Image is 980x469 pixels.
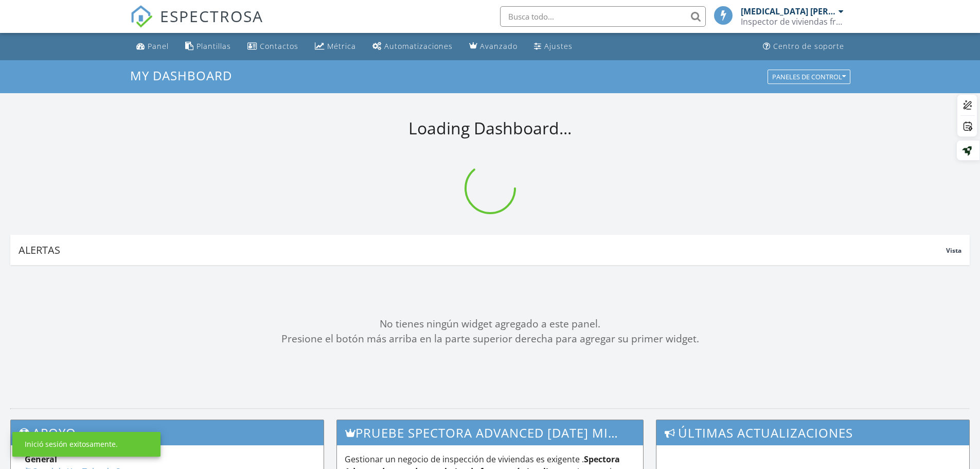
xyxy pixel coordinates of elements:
font: General [25,454,57,465]
font: Avanzado [480,41,518,51]
font: Paneles de control [772,72,842,81]
a: Métrica [311,37,360,56]
font: Presione el botón más arriba en la parte superior derecha para agregar su primer widget. [281,332,699,345]
font: Vista [946,246,961,255]
a: Contactos [243,37,302,56]
a: Panel [132,37,173,56]
span: My Dashboard [130,67,232,84]
font: Métrica [327,41,356,51]
font: Panel [148,41,169,51]
font: Contactos [260,41,298,51]
a: ESPECTROSA [130,14,263,36]
a: Avanzado [465,37,522,56]
font: Gestionar un negocio de inspección de viviendas es exigente . [345,454,584,465]
font: Automatizaciones [384,41,453,51]
font: Apoyo [32,424,76,441]
input: Busca todo... [500,6,706,27]
a: Centro de soporte [759,37,848,56]
font: Últimas actualizaciones [678,424,853,441]
font: No tienes ningún widget agregado a este panel. [380,317,600,331]
div: Inspector de viviendas francotirador [741,16,844,27]
a: Ajustes [530,37,577,56]
font: Plantillas [197,41,231,51]
font: Ajustes [544,41,573,51]
font: [MEDICAL_DATA] [PERSON_NAME] [741,6,877,17]
font: Inició sesión exitosamente. [25,439,118,449]
a: Automatizaciones (básicas) [368,37,457,56]
font: Centro de soporte [773,41,844,51]
font: Inspector de viviendas francotirador [741,16,882,27]
img: El mejor software de inspección de viviendas: Spectora [130,5,153,28]
button: Paneles de control [768,70,850,84]
a: Plantillas [181,37,235,56]
font: Pruebe Spectora Advanced [DATE] mismo [355,424,637,441]
font: ESPECTROSA [160,6,263,27]
font: Alertas [19,243,60,257]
